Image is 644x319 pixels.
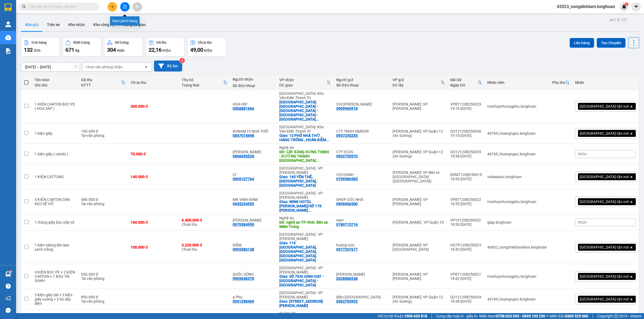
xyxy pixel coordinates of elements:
div: [PERSON_NAME]: VP [GEOGRAPHIC_DATA] [393,243,445,252]
div: 18:58 [DATE] [450,154,482,158]
input: Select a date range. [21,63,80,71]
div: QU121208250035 [450,150,482,154]
div: 160.000 đ [131,220,176,224]
div: tranhuynhcongphu.longhoan [487,200,547,204]
div: Trạng thái [182,83,223,87]
div: HQTP1208250021 [450,243,482,247]
div: 0909960918 [336,106,358,111]
div: VPBT1208250023 [450,102,482,106]
th: Toggle SortBy [390,76,448,90]
button: Trên xe [43,18,64,31]
th: Toggle SortBy [448,76,485,90]
div: 1 KIỆN CARTON BỌC PE ( HOA SÁP ) [35,102,76,111]
th: Toggle SortBy [78,76,128,90]
span: [GEOGRAPHIC_DATA] tận nơi [580,245,629,250]
div: Xem phơi hàng [110,16,140,25]
div: BXMT1208250015 [450,172,482,177]
span: [GEOGRAPHIC_DATA] tận nơi [580,131,629,136]
div: Ngày ĐH [450,83,478,87]
div: VPBT1208250021 [450,272,482,276]
div: 44769_hoangngoc.longhoan [487,152,547,156]
div: Phụ thu [552,80,565,85]
strong: 0369 525 060 [565,314,588,318]
div: HTTT [81,83,121,87]
div: Thu hộ [182,78,223,82]
div: 19:16 [DATE] [450,106,482,111]
span: Hỗ trợ kỹ thuật: [378,313,427,319]
span: [GEOGRAPHIC_DATA] tận nơi [580,199,629,204]
div: [PERSON_NAME] : VP Quận 10 [393,220,445,224]
span: | [592,313,593,319]
div: 0905586138 [233,247,254,252]
span: copyright [614,314,618,318]
svg: open [144,65,148,69]
strong: 0708 023 035 - 0935 103 250 [496,314,545,318]
div: 70.000 đ [131,152,176,156]
div: Số lượng [115,41,129,44]
strong: 1900 633 818 [404,314,427,318]
div: QUỐC DŨNG [233,272,274,276]
div: 850.000 đ [81,295,125,299]
div: [PERSON_NAME]: VP [PERSON_NAME] [393,272,445,281]
div: 0789715716 [336,222,358,227]
div: 0363793952 [336,299,358,303]
button: Kho gửi [21,18,43,31]
div: 0935234555 [233,202,254,206]
div: [GEOGRAPHIC_DATA] : VP [PERSON_NAME] [279,266,331,274]
div: 0868455528 [233,154,254,158]
div: Chưa thu [182,243,227,252]
div: 3 kiện giấy dài + 3 kiện giấy vuông + 2 bó dây điện [35,293,76,306]
span: 43523_nongdinhlam.longhoan [552,3,619,10]
th: Toggle SortBy [550,76,572,90]
span: [GEOGRAPHIC_DATA] tận nơi [580,104,629,109]
div: 1 kiện nilong đen keo xanh trắng [35,243,76,252]
div: điện thái sơn [336,295,387,299]
div: hoàng trúc [336,243,387,247]
sup: 1 [625,2,628,6]
span: triệu [204,48,212,52]
span: ... [326,138,329,142]
button: Bộ lọc [154,61,182,72]
div: Chưa thu [198,41,212,44]
span: ... [316,158,319,163]
span: file-add [123,5,127,9]
span: search [22,5,26,9]
span: 22,16 [149,47,162,53]
div: Người gửi [336,78,387,82]
img: icon-new-feature [622,4,627,9]
div: DĐ: nghệ an TP Vinh: Bến xe Miền Trung [279,220,331,229]
input: Tìm tên, số ĐT hoặc mã đơn [30,4,93,10]
div: CTY ECOS [336,150,387,154]
div: a Phú [233,295,274,299]
div: VP101208250032 [450,218,482,222]
div: QU121208250034 [450,295,482,299]
div: Số điện thoại [336,83,387,87]
div: 100.000 đ [81,129,125,133]
sup: 2 [180,58,185,63]
span: 1 [625,2,627,6]
div: 1 KIỆN CATTONG [35,175,76,179]
span: notification [6,296,11,301]
div: nam [336,218,387,222]
div: 0905648578 [233,276,254,281]
div: 0905107764 [233,177,254,181]
div: 18:50 [DATE] [450,222,482,227]
div: ĐC giao [279,83,327,87]
span: caret-down [634,4,639,9]
div: 140.000 đ [131,175,176,179]
div: tranhuynhcongphu.longhoan [487,274,547,279]
div: [PERSON_NAME]: VP [PERSON_NAME] [393,197,445,206]
div: LY [233,172,274,177]
div: 6.400.000 đ [182,218,227,222]
div: tranhuynhcongphu.longhoan [487,104,547,108]
span: ... [316,117,319,121]
div: Giao: CẦU SƠN - TRUNG THÀNH - PHỔ YÊN - THÁI NGUYÊN [279,100,331,121]
button: Lên hàng [570,38,594,48]
th: Toggle SortBy [179,76,230,90]
div: CHỊ OANH [336,172,387,177]
div: 18:55 [DATE] [450,202,482,206]
div: 4 KIỆN BỌC PE + 2 KIỆN CARTON + 1 BAO TẢI XANH [35,270,76,283]
button: Tạo Chuyến [597,38,625,48]
div: Quảng Trị [279,311,331,316]
button: Số lượng304món [104,37,143,57]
